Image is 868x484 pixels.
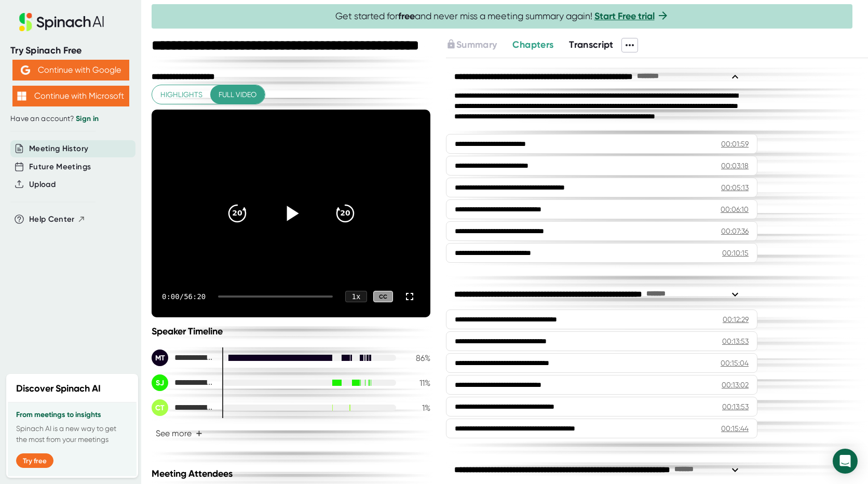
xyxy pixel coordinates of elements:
[152,326,430,337] div: Speaker Timeline
[404,403,430,413] div: 1 %
[721,139,749,149] div: 00:01:59
[456,39,497,50] span: Summary
[721,358,749,368] div: 00:15:04
[721,182,749,193] div: 00:05:13
[219,88,256,101] span: Full video
[833,449,858,474] div: Open Intercom Messenger
[345,291,367,302] div: 1 x
[722,380,749,390] div: 00:13:02
[10,45,131,57] div: Try Spinach Free
[16,382,101,396] h2: Discover Spinach AI
[721,204,749,214] div: 00:06:10
[162,292,206,301] div: 0:00 / 56:20
[152,399,168,416] div: CT
[29,143,88,155] button: Meeting History
[29,213,75,225] span: Help Center
[21,65,30,75] img: Aehbyd4JwY73AAAAAElFTkSuQmCC
[446,38,497,52] button: Summary
[76,114,99,123] a: Sign in
[152,424,207,442] button: See more+
[10,114,131,124] div: Have an account?
[404,353,430,363] div: 86 %
[446,38,512,52] div: Upgrade to access
[196,429,202,438] span: +
[16,453,53,468] button: Try free
[721,423,749,434] div: 00:15:44
[210,85,265,104] button: Full video
[512,38,553,52] button: Chapters
[373,291,393,303] div: CC
[12,86,129,106] button: Continue with Microsoft
[721,226,749,236] div: 00:07:36
[16,423,128,445] p: Spinach AI is a new way to get the most from your meetings
[152,468,433,479] div: Meeting Attendees
[404,378,430,388] div: 11 %
[29,161,91,173] button: Future Meetings
[152,374,214,391] div: Susan K Jacobo
[29,213,86,225] button: Help Center
[398,10,415,22] b: free
[160,88,202,101] span: Highlights
[722,248,749,258] div: 00:10:15
[152,374,168,391] div: SJ
[569,38,614,52] button: Transcript
[512,39,553,50] span: Chapters
[152,349,168,366] div: MT
[569,39,614,50] span: Transcript
[721,160,749,171] div: 00:03:18
[16,411,128,419] h3: From meetings to insights
[12,60,129,80] button: Continue with Google
[335,10,669,22] span: Get started for and never miss a meeting summary again!
[594,10,655,22] a: Start Free trial
[152,85,211,104] button: Highlights
[723,314,749,325] div: 00:12:29
[152,349,214,366] div: María C Febre De La Torre
[152,399,214,416] div: Crystal J Tran
[29,179,56,191] button: Upload
[722,336,749,346] div: 00:13:53
[722,401,749,412] div: 00:13:53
